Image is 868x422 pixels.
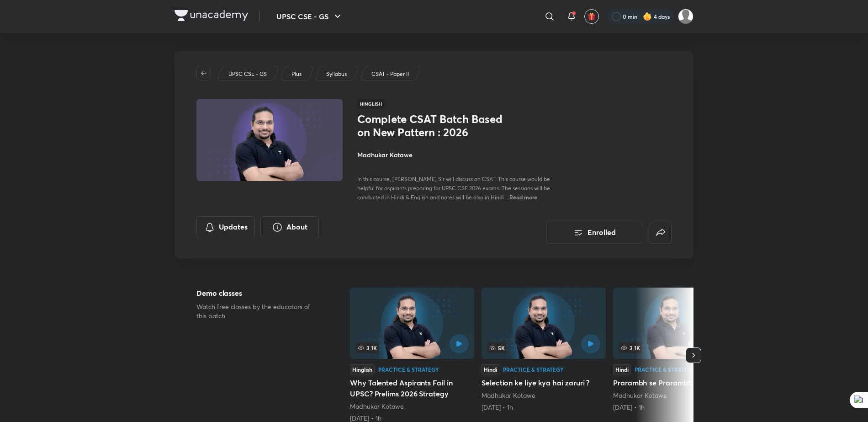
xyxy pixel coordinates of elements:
span: 3.1K [619,342,642,353]
div: Madhukar Kotawe [350,402,474,411]
div: Hindi [482,364,499,374]
button: false [650,222,672,244]
button: avatar [584,9,599,24]
a: Madhukar Kotawe [613,391,667,400]
button: UPSC CSE - GS [271,7,349,26]
div: Practice & Strategy [635,367,695,372]
span: In this course, [PERSON_NAME] Sir will discuss on CSAT. This course would be helpful for aspirant... [357,176,550,201]
img: Ayushi Singh [678,9,693,24]
a: Selection ke liye kya hai zaruri ? [482,288,606,412]
a: Plus [290,70,303,78]
a: Madhukar Kotawe [482,391,535,400]
p: CSAT - Paper II [371,70,409,78]
div: 4th Apr • 1h [482,403,606,412]
div: Practice & Strategy [378,367,439,372]
img: streak [643,12,652,21]
a: CSAT - Paper II [370,70,411,78]
a: Madhukar Kotawe [350,402,404,411]
a: 5KHindiPractice & StrategySelection ke liye kya hai zaruri ?Madhukar Kotawe[DATE] • 1h [482,288,606,412]
div: Madhukar Kotawe [482,391,606,400]
button: About [260,216,319,238]
p: UPSC CSE - GS [228,70,267,78]
div: Practice & Strategy [503,367,564,372]
img: Thumbnail [195,98,344,182]
div: 11th May • 1h [613,403,737,412]
div: Hinglish [350,364,375,374]
h5: Selection ke liye kya hai zaruri ? [482,377,606,388]
span: Read more [509,193,537,201]
div: Madhukar Kotawe [613,391,737,400]
a: Prarambh se Prarambh [613,288,737,412]
h5: Prarambh se Prarambh [613,377,737,388]
h1: Complete CSAT Batch Based on New Pattern : 2026 [357,112,507,139]
span: Hinglish [357,99,385,109]
p: Syllabus [326,70,347,78]
h5: Demo classes [196,288,321,299]
img: Company Logo [175,10,248,21]
button: Enrolled [546,222,642,244]
img: avatar [587,12,596,21]
a: Syllabus [325,70,349,78]
a: Company Logo [175,10,248,23]
div: Hindi [613,364,631,374]
span: 3.1K [355,342,379,353]
span: 5K [487,342,507,353]
h4: Madhukar Kotawe [357,150,562,160]
p: Plus [291,70,302,78]
button: Updates [196,216,255,238]
a: UPSC CSE - GS [227,70,269,78]
a: 3.1KHindiPractice & StrategyPrarambh se PrarambhMadhukar Kotawe[DATE] • 1h [613,288,737,412]
h5: Why Talented Aspirants Fail in UPSC? Prelims 2026 Strategy [350,377,474,399]
p: Watch free classes by the educators of this batch [196,302,321,321]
